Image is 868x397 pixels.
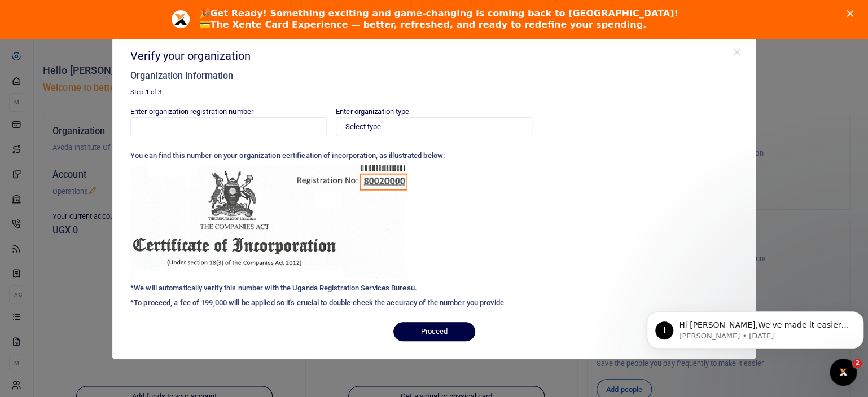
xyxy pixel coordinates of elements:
iframe: Intercom notifications message [642,288,868,367]
label: Enter organization registration number [130,106,253,117]
p: Verify your organization [130,47,731,65]
b: Get Ready! Something exciting and game-changing is coming back to [GEOGRAPHIC_DATA]! [210,8,678,19]
h6: You can find this number on your organization certification of incorporation, as illustrated below: [130,151,738,160]
b: The Xente Card Experience — better, refreshed, and ready to redefine your spending. [210,19,646,30]
iframe: Intercom live chat [830,359,857,386]
label: Enter organization type [336,106,409,117]
img: Profile image for Aceng [172,10,190,28]
h6: *To proceed, a fee of 199,000 will be applied so it's crucial to double-check the accuracy of the... [130,298,738,307]
h6: *We will automatically verify this number with the Uganda Registration Services Bureau. [130,284,738,293]
div: Close [847,10,858,17]
button: Proceed [393,322,475,341]
div: 🎉 💳 [199,8,678,30]
h5: Organization information [130,70,731,82]
button: Close [731,47,743,58]
span: 2 [853,359,862,368]
img: certificate%20of%20incorp%20ug.png [130,165,410,278]
small: Step 1 of 3 [130,88,161,96]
